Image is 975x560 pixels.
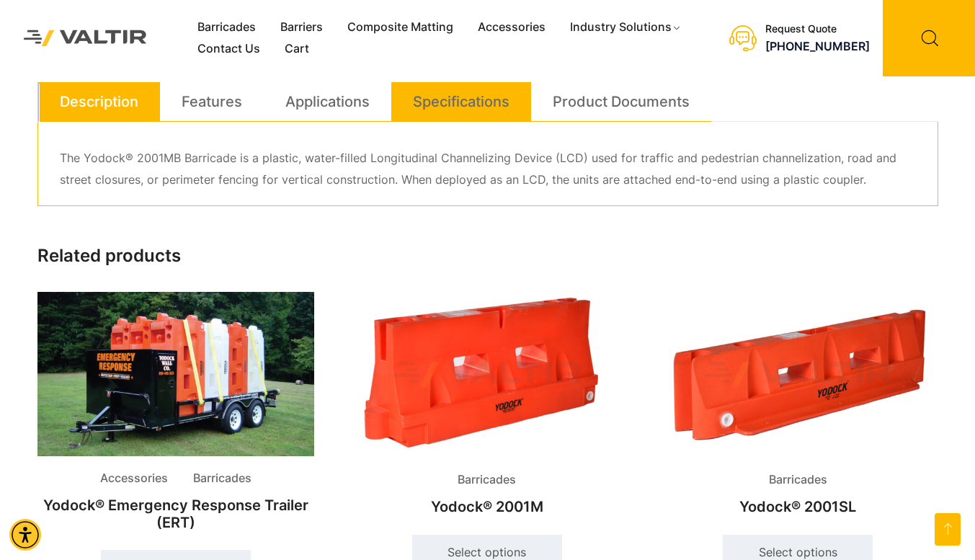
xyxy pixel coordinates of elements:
[37,489,314,538] h2: Yodock® Emergency Response Trailer (ERT)
[285,82,370,121] a: Applications
[765,39,870,53] a: call (888) 496-3625
[182,82,242,121] a: Features
[348,491,625,523] h2: Yodock® 2001M
[268,17,335,38] a: Barriers
[60,148,916,191] p: The Yodock® 2001MB Barricade is a plastic, water-filled Longitudinal Channelizing Device (LCD) us...
[185,17,268,38] a: Barricades
[272,38,321,60] a: Cart
[37,246,938,267] h2: Related products
[659,292,936,523] a: BarricadesYodock® 2001SL
[37,292,314,456] img: Accessories
[758,469,838,491] span: Barricades
[9,519,41,551] div: Accessibility Menu
[935,513,961,546] a: Open this option
[765,23,870,35] div: Request Quote
[466,17,558,38] a: Accessories
[659,292,936,458] img: Barricades
[335,17,466,38] a: Composite Matting
[37,292,314,538] a: Accessories BarricadesYodock® Emergency Response Trailer (ERT)
[348,292,625,458] img: Barricades
[447,469,527,491] span: Barricades
[11,17,160,60] img: Valtir Rentals
[348,292,625,523] a: BarricadesYodock® 2001M
[413,82,509,121] a: Specifications
[60,82,138,121] a: Description
[659,491,936,523] h2: Yodock® 2001SL
[553,82,690,121] a: Product Documents
[185,38,272,60] a: Contact Us
[182,468,262,489] span: Barricades
[558,17,694,38] a: Industry Solutions
[89,468,179,489] span: Accessories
